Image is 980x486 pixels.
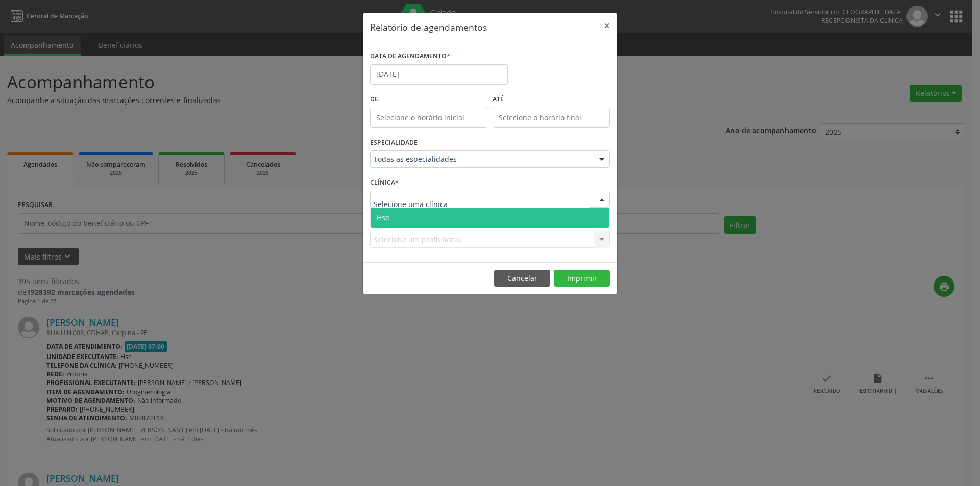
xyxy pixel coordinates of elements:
button: Close [597,13,617,38]
input: Selecione uma data ou intervalo [370,64,508,85]
input: Selecione o horário inicial [370,108,487,128]
label: ESPECIALIDADE [370,135,418,151]
label: CLÍNICA [370,175,399,191]
label: De [370,92,487,108]
button: Cancelar [494,270,550,287]
input: Selecione o horário final [493,108,610,128]
h5: Relatório de agendamentos [370,20,487,34]
button: Imprimir [554,270,610,287]
label: ATÉ [493,92,610,108]
input: Selecione uma clínica [374,194,589,215]
span: Todas as especialidades [374,154,589,164]
label: DATA DE AGENDAMENTO [370,48,450,64]
span: Hse [377,213,389,222]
